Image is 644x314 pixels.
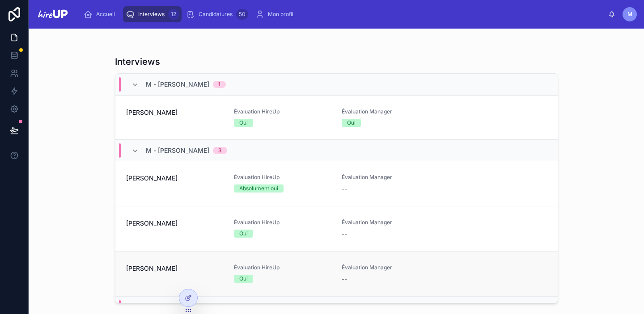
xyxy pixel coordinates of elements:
[199,11,233,18] span: Candidatures
[239,184,278,193] div: Absolument oui
[342,108,439,115] span: Évaluation Manager
[81,6,121,22] a: Accueil
[218,81,220,88] div: 1
[234,219,331,226] span: Évaluation HireUp
[253,6,300,22] a: Mon profil
[115,95,558,139] a: [PERSON_NAME]Évaluation HireUpOuiÉvaluation ManagerOui
[146,303,232,312] span: MM - Migros Lancy Onex
[236,9,248,20] div: 50
[126,264,223,273] span: [PERSON_NAME]
[234,108,331,115] span: Évaluation HireUp
[126,174,223,183] span: [PERSON_NAME]
[126,108,223,117] span: [PERSON_NAME]
[115,55,160,68] h1: Interviews
[342,219,439,226] span: Évaluation Manager
[239,275,248,283] div: Oui
[218,147,222,154] div: 3
[268,11,293,18] span: Mon profil
[126,219,223,228] span: [PERSON_NAME]
[239,119,248,127] div: Oui
[115,161,558,206] a: [PERSON_NAME]Évaluation HireUpAbsolument ouiÉvaluation Manager--
[342,174,439,181] span: Évaluation Manager
[239,230,248,238] div: Oui
[627,11,632,18] span: M
[342,230,347,239] span: --
[347,119,356,127] div: Oui
[342,275,347,284] span: --
[138,11,165,18] span: Interviews
[146,146,209,155] span: M - [PERSON_NAME]
[342,184,347,193] span: --
[168,9,179,20] div: 12
[183,6,251,22] a: Candidatures50
[96,11,115,18] span: Accueil
[36,7,69,21] img: App logo
[76,4,608,24] div: scrollable content
[342,264,439,271] span: Évaluation Manager
[115,251,558,296] a: [PERSON_NAME]Évaluation HireUpOuiÉvaluation Manager--
[234,264,331,271] span: Évaluation HireUp
[123,6,182,22] a: Interviews12
[115,206,558,251] a: [PERSON_NAME]Évaluation HireUpOuiÉvaluation Manager--
[234,174,331,181] span: Évaluation HireUp
[146,80,209,89] span: M - [PERSON_NAME]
